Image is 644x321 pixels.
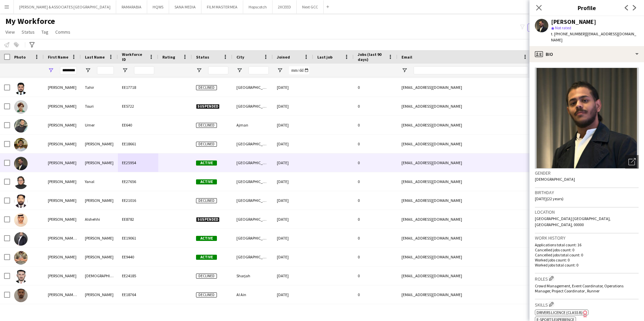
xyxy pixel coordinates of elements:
div: 0 [354,135,397,153]
span: Status [196,55,209,60]
span: View [5,29,15,35]
span: Declined [196,123,217,128]
div: [PERSON_NAME] [551,19,596,25]
span: Photo [14,55,26,60]
input: First Name Filter Input [60,66,77,74]
div: 0 [354,191,397,210]
span: Crowd Management, Event Coordinator, Operations Manager, Project Coordinator , Runner [535,283,623,293]
div: [DATE] [273,135,313,153]
div: [PERSON_NAME] [81,153,118,172]
span: My Workforce [5,16,55,26]
div: EE25954 [118,153,158,172]
input: Workforce ID Filter Input [134,66,154,74]
button: Everyone6,013 [527,24,561,32]
div: [DATE] [273,172,313,191]
div: EE640 [118,116,158,134]
button: Next GCC [297,0,324,13]
h3: Gender [535,170,639,176]
div: 0 [354,229,397,247]
span: [DEMOGRAPHIC_DATA] [535,177,575,182]
button: Hopscotch [243,0,272,13]
p: Applications total count: 16 [535,242,639,247]
button: Open Filter Menu [122,67,128,73]
span: t. [PHONE_NUMBER] [551,31,586,36]
img: Crew avatar or photo [535,68,639,169]
div: [DATE] [273,97,313,115]
div: [EMAIL_ADDRESS][DOMAIN_NAME] [397,135,532,153]
div: 0 [354,210,397,228]
div: [PERSON_NAME] [44,135,81,153]
div: EE5722 [118,97,158,115]
div: Alshehhi [81,210,118,228]
img: Abdullah Umer [14,119,28,133]
a: Comms [53,28,73,36]
span: Active [196,255,217,260]
a: Tag [39,28,51,36]
div: [PERSON_NAME] [44,210,81,228]
img: Abdulrhman Abdullah Alshehhi Alshehhi [14,213,28,227]
input: Last Name Filter Input [97,66,114,74]
img: Abdullah Wagih [14,138,28,151]
div: Sharjah [232,266,273,285]
div: [EMAIL_ADDRESS][DOMAIN_NAME] [397,285,532,304]
img: Muhammad Abdullah Ansari [14,270,28,283]
span: First Name [48,55,68,60]
a: Status [19,28,37,36]
div: [DATE] [273,153,313,172]
h3: Profile [529,3,644,12]
div: [PERSON_NAME] [44,116,81,134]
h3: Work history [535,235,639,241]
span: Not rated [555,25,571,30]
span: [DATE] (22 years) [535,196,563,201]
h3: Roles [535,275,639,282]
div: 0 [354,153,397,172]
button: 2XCEED [272,0,297,13]
div: [GEOGRAPHIC_DATA] [232,153,273,172]
div: EE19061 [118,229,158,247]
div: [DATE] [273,248,313,266]
button: [PERSON_NAME] & ASSOCIATES [GEOGRAPHIC_DATA] [14,0,116,13]
div: EE21016 [118,191,158,210]
span: Suspended [196,104,220,109]
div: EE18661 [118,135,158,153]
span: Tag [41,29,49,35]
h3: Skills [535,301,639,308]
div: Touri [81,97,118,115]
div: [EMAIL_ADDRESS][DOMAIN_NAME] [397,248,532,266]
img: Abdullah Zafar Mahmood [14,194,28,208]
img: Mohammed Abdullah Nizar [14,251,28,264]
button: RAMARABIA [116,0,147,13]
span: | [EMAIL_ADDRESS][DOMAIN_NAME] [551,31,636,42]
a: View [3,28,18,36]
div: [PERSON_NAME] [81,191,118,210]
div: EE18764 [118,285,158,304]
div: [EMAIL_ADDRESS][DOMAIN_NAME] [397,153,532,172]
div: [PERSON_NAME] [44,191,81,210]
input: Status Filter Input [208,66,228,74]
span: Email [401,55,412,60]
button: FILM MASTER MEA [201,0,243,13]
div: [GEOGRAPHIC_DATA] [232,229,273,247]
div: Ajman [232,116,273,134]
div: Umer [81,116,118,134]
span: Declined [196,198,217,203]
div: [DATE] [273,285,313,304]
div: [GEOGRAPHIC_DATA] [232,191,273,210]
p: Cancelled jobs count: 0 [535,247,639,252]
span: Comms [55,29,70,35]
div: [PERSON_NAME] [81,135,118,153]
div: 0 [354,285,397,304]
div: EE17718 [118,78,158,97]
div: Yanal [81,172,118,191]
img: Abdullah Tahir [14,81,28,95]
div: 0 [354,78,397,97]
div: Bio [529,46,644,62]
div: [PERSON_NAME] [81,248,118,266]
div: [PERSON_NAME] [PERSON_NAME] [44,229,81,247]
div: [DATE] [273,210,313,228]
div: [EMAIL_ADDRESS][DOMAIN_NAME] [397,210,532,228]
span: City [236,55,244,60]
div: [GEOGRAPHIC_DATA] [232,248,273,266]
div: 0 [354,266,397,285]
div: [EMAIL_ADDRESS][DOMAIN_NAME] [397,78,532,97]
